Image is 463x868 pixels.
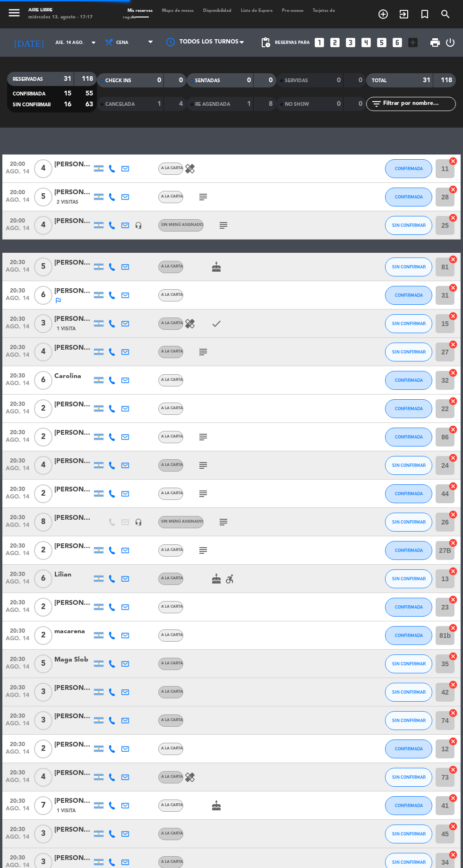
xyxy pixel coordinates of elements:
[54,796,92,807] div: [PERSON_NAME]
[6,806,29,816] span: ago. 14
[6,834,29,845] span: ago. 14
[6,380,29,391] span: ago. 14
[448,737,458,746] i: cancel
[6,795,29,806] span: 20:30
[395,378,423,383] span: CONFIRMADA
[395,406,423,411] span: CONFIRMADA
[54,569,92,580] div: Lilian
[161,378,183,382] span: A LA CARTA
[161,166,183,170] span: A LA CARTA
[218,516,229,528] i: subject
[161,718,183,722] span: A LA CARTA
[211,261,222,273] i: cake
[392,223,426,228] span: SIN CONFIRMAR
[184,772,196,783] i: healing
[6,540,29,550] span: 20:30
[376,36,388,49] i: looks_5
[7,33,51,52] i: [DATE]
[54,711,92,722] div: [PERSON_NAME]
[448,510,458,519] i: cancel
[448,538,458,548] i: cancel
[161,747,183,750] span: A LA CARTA
[161,832,183,835] span: A LA CARTA
[161,321,183,325] span: A LA CARTA
[395,604,423,610] span: CONFIRMADA
[6,370,29,380] span: 20:30
[7,6,21,22] button: menu
[385,626,432,645] button: CONFIRMADA
[197,460,209,471] i: subject
[392,349,426,354] span: SIN CONFIRMAR
[34,371,52,390] span: 6
[6,483,29,494] span: 20:30
[385,371,432,390] button: CONFIRMADA
[195,78,220,83] span: SENTADAS
[218,220,229,231] i: subject
[34,343,52,361] span: 4
[54,825,92,835] div: [PERSON_NAME]
[34,598,52,617] span: 2
[448,595,458,604] i: cancel
[34,825,52,843] span: 3
[34,314,52,333] span: 3
[13,103,51,107] span: SIN CONFIRMAR
[161,350,183,353] span: A LA CARTA
[34,541,52,560] span: 2
[6,215,29,225] span: 20:00
[105,102,135,107] span: CANCELADA
[6,197,29,208] span: ago. 14
[135,222,142,229] i: headset_mic
[440,9,451,20] i: search
[161,662,183,665] span: A LA CARTA
[445,28,456,57] div: LOG OUT
[13,77,43,82] span: RESERVADAS
[157,9,198,13] span: Mapa de mesas
[448,623,458,633] i: cancel
[54,399,92,410] div: [PERSON_NAME]
[184,318,196,329] i: healing
[7,6,21,20] i: menu
[247,101,251,107] strong: 1
[6,398,29,409] span: 20:30
[123,9,157,13] span: Mis reservas
[161,223,203,227] span: Sin menú asignado
[34,768,52,787] span: 4
[34,188,52,206] span: 5
[6,256,29,267] span: 20:30
[385,796,432,815] button: CONFIRMADA
[28,14,93,21] div: miércoles 13. agosto - 17:17
[269,101,274,107] strong: 8
[385,286,432,305] button: CONFIRMADA
[385,711,432,730] button: SIN CONFIRMAR
[6,625,29,636] span: 20:30
[329,36,341,49] i: looks_two
[445,37,456,48] i: power_settings_new
[161,293,183,297] span: A LA CARTA
[161,576,183,580] span: A LA CARTA
[179,77,185,84] strong: 0
[448,368,458,378] i: cancel
[6,607,29,618] span: ago. 14
[34,484,52,503] span: 2
[385,456,432,475] button: SIN CONFIRMAR
[13,92,45,96] span: CONFIRMADA
[337,101,341,107] strong: 0
[54,541,92,552] div: [PERSON_NAME]
[161,265,183,268] span: A LA CARTA
[6,465,29,476] span: ago. 14
[6,267,29,278] span: ago. 14
[54,258,92,268] div: [PERSON_NAME]
[448,850,458,859] i: cancel
[392,718,426,723] span: SIN CONFIRMAR
[179,101,185,107] strong: 4
[54,216,92,227] div: [PERSON_NAME]
[6,823,29,834] span: 20:30
[392,463,426,468] span: SIN CONFIRMAR
[398,9,410,20] i: exit_to_app
[197,488,209,499] i: subject
[88,37,99,48] i: arrow_drop_down
[54,187,92,198] div: [PERSON_NAME]
[448,255,458,264] i: cancel
[6,426,29,437] span: 20:30
[395,292,423,298] span: CONFIRMADA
